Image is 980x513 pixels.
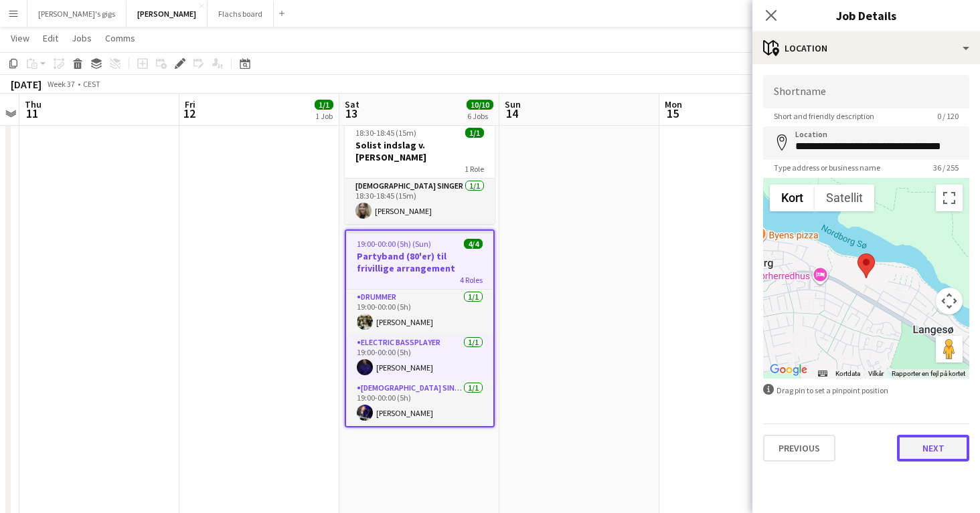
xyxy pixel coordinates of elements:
span: Edit [43,32,58,44]
span: 14 [503,106,521,121]
span: 19:00-00:00 (5h) (Sun) [357,239,431,249]
span: Jobs [72,32,92,44]
span: Sun [505,98,521,110]
span: Mon [665,98,682,110]
div: Drag pin to set a pinpoint position [763,384,969,397]
span: 4/4 [464,239,483,249]
h3: Job Details [752,7,980,24]
span: Fri [185,98,195,110]
div: CEST [83,79,100,89]
button: Vis vejkort [770,185,815,211]
a: Vilkår (åbnes i en ny fane) [868,370,884,377]
a: Jobs [66,29,97,47]
button: Kortdata [835,369,860,379]
button: [PERSON_NAME] [127,1,208,27]
button: [PERSON_NAME]'s gigs [27,1,127,27]
span: 0 / 120 [926,111,969,121]
span: 10/10 [467,100,493,110]
span: Comms [105,32,135,44]
div: Location [752,32,980,64]
button: Previous [763,435,835,461]
span: 36 / 255 [922,163,969,173]
span: 13 [343,106,359,121]
button: Flachs board [208,1,274,27]
span: 15 [663,106,682,121]
span: Thu [25,98,42,110]
div: 6 Jobs [467,111,493,121]
button: Styringselement til kortkamera [936,288,963,314]
button: Tastaturgenveje [818,369,827,379]
h3: Partyband (80'er) til frivillige arrangement [346,250,493,274]
app-card-role: [DEMOGRAPHIC_DATA] Singer1/118:30-18:45 (15m)[PERSON_NAME] [345,179,495,224]
app-card-role: Drummer1/119:00-00:00 (5h)[PERSON_NAME] [346,290,493,335]
button: Next [897,435,969,461]
a: View [5,29,35,47]
span: 1/1 [315,100,333,110]
span: 11 [23,106,42,121]
span: Week 37 [44,79,78,89]
span: 12 [183,106,195,121]
span: View [11,32,29,44]
span: 18:30-18:45 (15m) [355,128,416,138]
app-job-card: 19:00-00:00 (5h) (Sun)4/4Partyband (80'er) til frivillige arrangement4 RolesDrummer1/119:00-00:00... [345,229,495,427]
h3: Solist indslag v. [PERSON_NAME] [345,139,495,163]
span: 1/1 [465,128,484,138]
app-card-role: [DEMOGRAPHIC_DATA] Singer1/119:00-00:00 (5h)[PERSON_NAME] [346,381,493,426]
button: Slå fuld skærm til/fra [936,185,963,211]
div: 1 Job [315,111,333,121]
div: [DATE] [11,78,42,91]
button: Træk Pegman hen på kortet for at åbne Street View [936,336,963,363]
a: Edit [37,29,64,47]
app-card-role: Electric Bassplayer1/119:00-00:00 (5h)[PERSON_NAME] [346,335,493,381]
img: Google [766,361,811,379]
span: Short and friendly description [763,111,885,121]
span: Sat [345,98,359,110]
span: 1 Role [465,164,484,174]
a: Åbn dette området i Google Maps (åbner i et nyt vindue) [766,361,811,379]
span: Type address or business name [763,163,891,173]
a: Rapporter en fejl på kortet [892,370,965,377]
app-job-card: 18:30-18:45 (15m)1/1Solist indslag v. [PERSON_NAME]1 Role[DEMOGRAPHIC_DATA] Singer1/118:30-18:45 ... [345,120,495,224]
button: Vis satellitbilleder [815,185,874,211]
span: 4 Roles [460,275,483,285]
a: Comms [100,29,141,47]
